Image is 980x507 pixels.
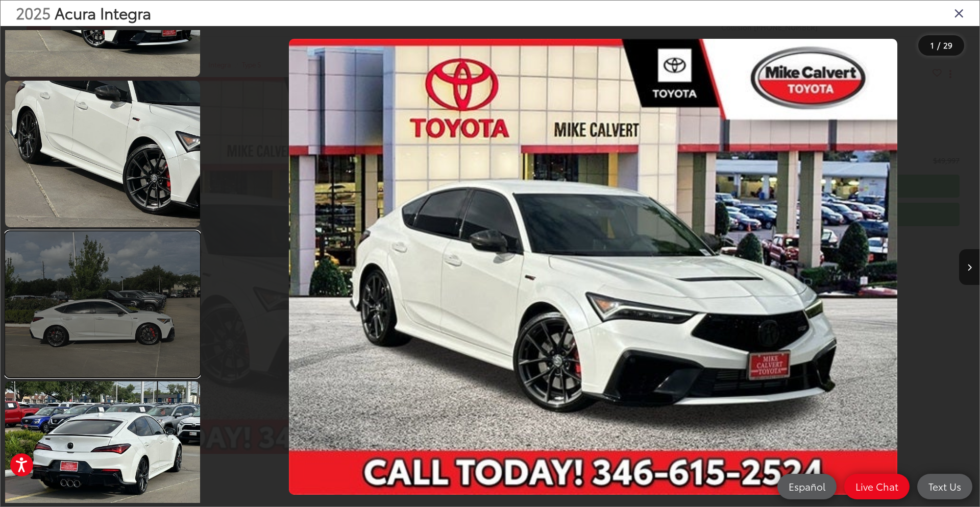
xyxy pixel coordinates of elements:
a: Live Chat [844,474,910,499]
span: / [936,42,941,49]
span: 1 [930,39,934,51]
div: 2025 Acura Integra Type S 0 [207,39,979,495]
i: Close gallery [954,6,964,19]
span: Live Chat [850,480,903,493]
a: Text Us [917,474,972,499]
a: Español [777,474,837,499]
img: 2025 Acura Integra Type S [289,39,897,495]
button: Next image [959,249,979,285]
span: Text Us [923,480,966,493]
span: Acura Integra [55,2,151,23]
span: 2025 [16,2,51,23]
span: 29 [943,39,952,51]
span: Español [783,480,830,493]
img: 2025 Acura Integra Type S [3,80,202,229]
